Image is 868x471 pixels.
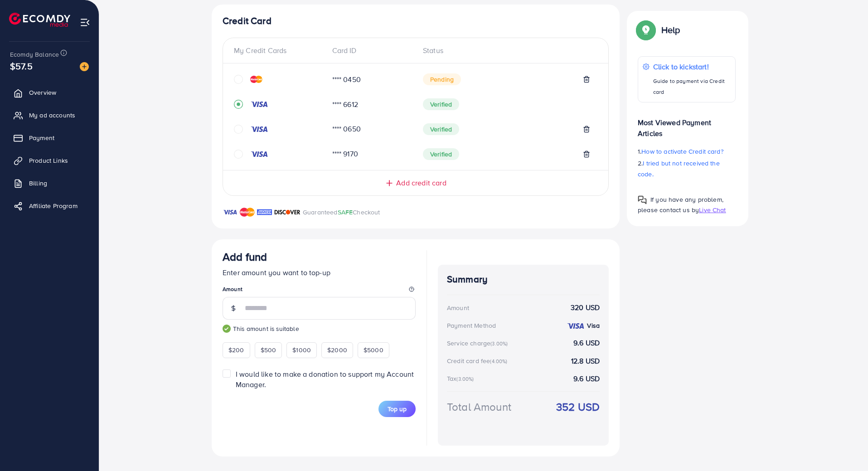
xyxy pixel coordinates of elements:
[7,174,92,192] a: Billing
[223,324,416,333] small: This amount is suitable
[638,159,720,179] span: I tried but not received the code.
[261,345,276,354] span: $500
[223,285,416,296] legend: Amount
[7,83,92,102] a: Overview
[490,340,508,347] small: (3.00%)
[416,45,597,56] div: Status
[29,179,47,188] span: Billing
[80,62,89,71] img: image
[223,267,416,278] p: Enter amount you want to top-up
[388,404,407,413] span: Top up
[234,125,243,134] svg: circle
[567,322,585,330] img: credit
[638,110,736,139] p: Most Viewed Payment Articles
[257,207,272,218] img: brand
[234,100,243,109] svg: record circle
[571,302,600,313] strong: 320 USD
[223,207,238,218] img: brand
[338,208,353,217] span: SAFE
[7,197,92,215] a: Affiliate Program
[10,50,59,59] span: Ecomdy Balance
[456,375,474,383] small: (3.00%)
[274,207,301,218] img: brand
[653,76,731,97] p: Guide to payment via Credit card
[447,399,511,415] div: Total Amount
[7,151,92,170] a: Product Links
[490,358,507,365] small: (4.00%)
[29,156,68,165] span: Product Links
[7,106,92,124] a: My ad accounts
[364,345,383,354] span: $5000
[250,101,268,108] img: credit
[325,45,416,56] div: Card ID
[234,75,243,84] svg: circle
[638,146,736,157] p: 1.
[661,24,680,35] p: Help
[250,76,262,83] img: credit
[29,133,54,142] span: Payment
[240,207,255,218] img: brand
[653,61,731,72] p: Click to kickstart!
[829,430,861,464] iframe: Chat
[303,207,380,218] p: Guaranteed Checkout
[638,195,647,204] img: Popup guide
[556,399,600,415] strong: 352 USD
[447,356,510,365] div: Credit card fee
[447,321,496,330] div: Payment Method
[223,250,267,263] h3: Add fund
[7,129,92,147] a: Payment
[573,374,600,384] strong: 9.6 USD
[10,59,33,73] span: $57.5
[423,98,459,110] span: Verified
[447,374,477,383] div: Tax
[447,303,469,312] div: Amount
[638,195,723,214] span: If you have any problem, please contact us by
[250,126,268,133] img: credit
[423,123,459,135] span: Verified
[250,151,268,158] img: credit
[234,45,325,56] div: My Credit Cards
[571,356,600,366] strong: 12.8 USD
[641,147,723,156] span: How to activate Credit card?
[699,205,726,214] span: Live Chat
[29,201,78,210] span: Affiliate Program
[9,13,70,27] img: logo
[378,401,416,417] button: Top up
[80,17,90,28] img: menu
[223,325,231,333] img: guide
[638,22,654,38] img: Popup guide
[447,274,600,285] h4: Summary
[223,15,609,27] h4: Credit Card
[396,178,446,188] span: Add credit card
[638,158,736,180] p: 2.
[236,369,414,389] span: I would like to make a donation to support my Account Manager.
[234,150,243,159] svg: circle
[573,338,600,348] strong: 9.6 USD
[228,345,244,354] span: $200
[29,111,75,120] span: My ad accounts
[292,345,311,354] span: $1000
[423,148,459,160] span: Verified
[327,345,347,354] span: $2000
[587,321,600,330] strong: Visa
[29,88,56,97] span: Overview
[447,339,510,348] div: Service charge
[423,73,461,85] span: Pending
